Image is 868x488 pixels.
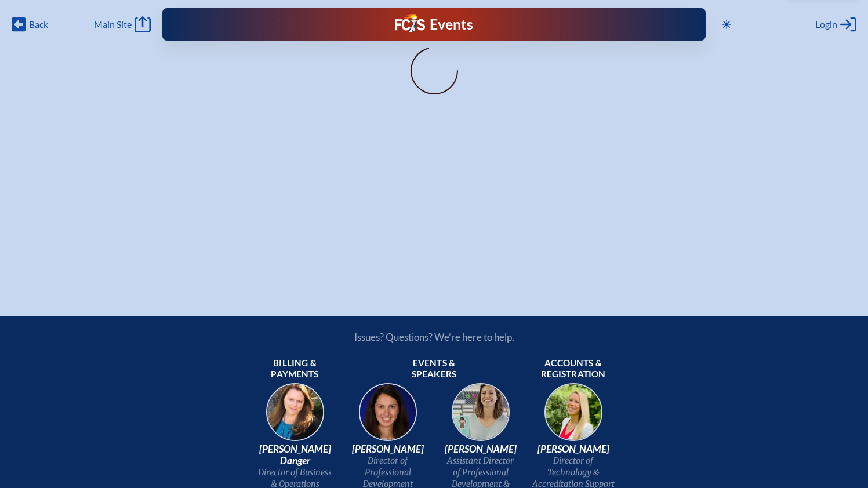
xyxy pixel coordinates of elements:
span: Events & speakers [393,358,476,381]
p: Issues? Questions? We’re here to help. [230,331,638,343]
span: Login [815,19,837,30]
span: [PERSON_NAME] Danger [253,443,337,467]
img: 545ba9c4-c691-43d5-86fb-b0a622cbeb82 [444,380,518,454]
span: [PERSON_NAME] [532,443,615,455]
span: [PERSON_NAME] [439,443,522,455]
img: 94e3d245-ca72-49ea-9844-ae84f6d33c0f [351,380,425,454]
span: Accounts & registration [532,358,615,381]
a: FCIS LogoEvents [395,14,473,35]
span: [PERSON_NAME] [346,443,430,455]
img: 9c64f3fb-7776-47f4-83d7-46a341952595 [258,380,332,454]
div: FCIS Events — Future ready [317,14,551,35]
img: Florida Council of Independent Schools [395,14,425,32]
h1: Events [430,17,473,32]
img: b1ee34a6-5a78-4519-85b2-7190c4823173 [536,380,611,454]
span: Back [29,19,48,30]
span: Billing & payments [253,358,337,381]
a: Main Site [94,16,151,32]
span: Main Site [94,19,132,30]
